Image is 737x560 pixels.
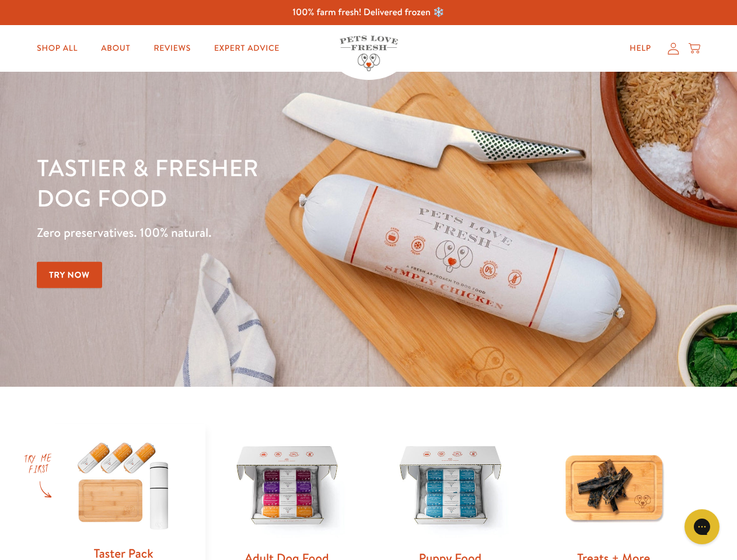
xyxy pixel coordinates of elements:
[620,37,661,60] a: Help
[92,37,139,60] a: About
[37,222,479,243] p: Zero preservatives. 100% natural.
[37,262,102,288] a: Try Now
[144,37,200,60] a: Reviews
[37,152,479,213] h1: Tastier & fresher dog food
[679,505,725,548] iframe: Gorgias live chat messenger
[27,37,87,60] a: Shop All
[340,36,398,71] img: Pets Love Fresh
[205,37,289,60] a: Expert Advice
